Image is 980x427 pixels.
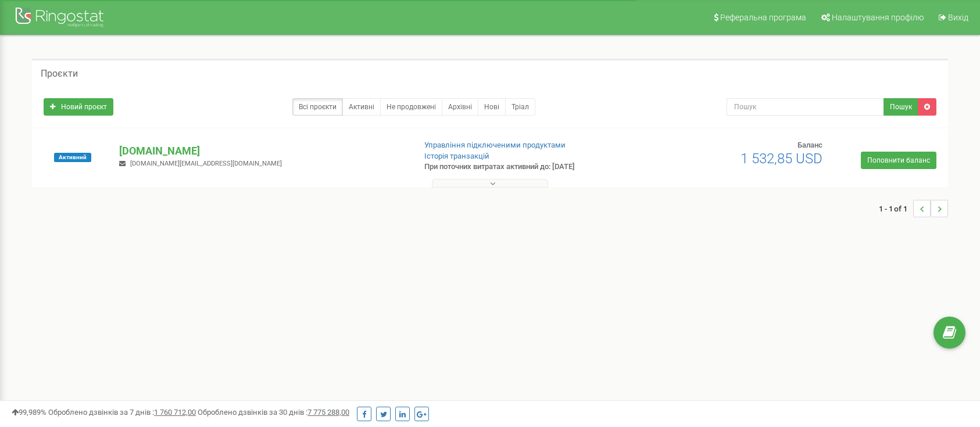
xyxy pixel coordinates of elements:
a: Тріал [505,98,535,116]
span: Налаштування профілю [832,13,924,22]
span: 1 - 1 of 1 [879,200,913,217]
button: Пошук [884,98,918,116]
span: Реферальна програма [720,13,806,22]
span: Оброблено дзвінків за 30 днів : [198,408,349,417]
a: Історія транзакцій [424,152,489,160]
a: Новий проєкт [44,98,113,116]
a: Нові [478,98,506,116]
span: Баланс [797,141,822,149]
input: Пошук [727,98,885,116]
nav: ... [879,188,948,229]
span: Оброблено дзвінків за 7 днів : [48,408,196,417]
span: 99,989% [12,408,47,417]
a: Активні [342,98,381,116]
a: Всі проєкти [292,98,343,116]
span: Активний [54,153,91,162]
a: Архівні [442,98,478,116]
p: [DOMAIN_NAME] [119,143,405,159]
u: 1 760 712,00 [154,408,196,417]
u: 7 775 288,00 [307,408,349,417]
a: Поповнити баланс [861,152,936,169]
span: Вихід [948,13,968,22]
h5: Проєкти [41,69,78,79]
span: 1 532,85 USD [741,150,822,167]
span: [DOMAIN_NAME][EMAIL_ADDRESS][DOMAIN_NAME] [130,160,282,167]
a: Управління підключеними продуктами [424,141,566,149]
a: Не продовжені [380,98,442,116]
p: При поточних витратах активний до: [DATE] [424,162,635,173]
